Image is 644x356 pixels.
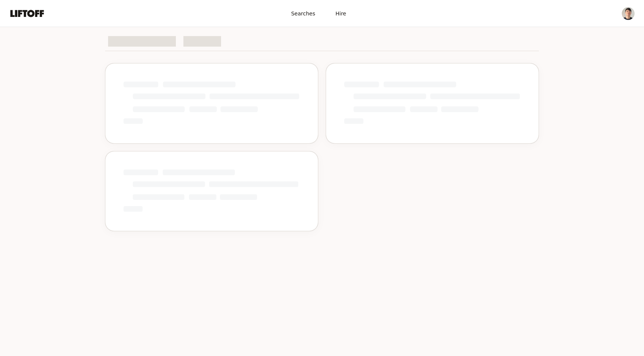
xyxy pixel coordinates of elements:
button: Kyum Kim [621,7,635,20]
span: Hire [336,9,346,17]
img: Kyum Kim [622,7,635,20]
a: Searches [284,6,322,20]
a: Hire [322,6,360,20]
span: Searches [291,9,315,17]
